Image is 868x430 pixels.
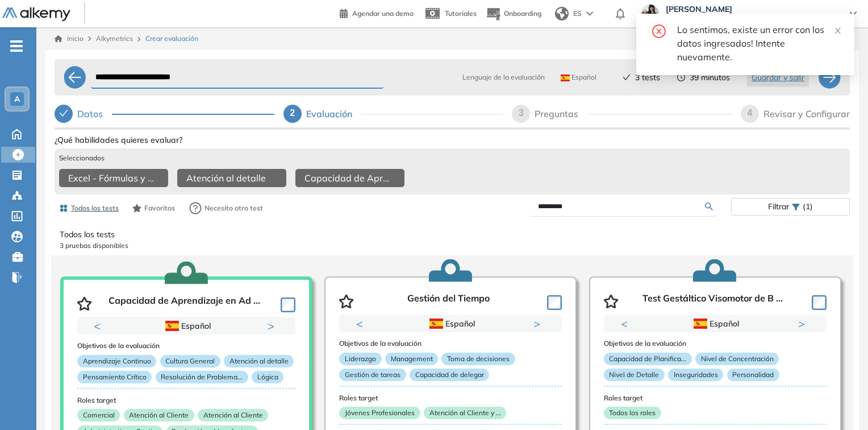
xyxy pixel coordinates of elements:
button: 1 [173,335,186,337]
button: 2 [191,335,200,337]
div: Español [117,320,256,332]
p: Atención al Cliente y ... [424,407,506,419]
p: Lógica [252,371,283,383]
p: Todos los roles [604,407,661,419]
p: Atención al Cliente [198,409,268,421]
h3: Roles target [77,396,295,404]
button: Previous [621,318,632,329]
button: Next [798,318,809,329]
span: (1) [803,199,813,215]
button: Next [533,318,545,329]
span: Necesito otro test [205,203,263,213]
div: Datos [77,105,112,123]
p: Toma de decisiones [441,353,515,365]
span: check [623,73,631,81]
p: Atención al Cliente [124,409,194,421]
span: A [14,94,20,104]
button: Previous [356,318,368,329]
img: ESP [165,321,179,331]
span: Onboarding [504,9,541,18]
button: 1 [437,333,450,334]
button: Onboarding [486,2,541,26]
span: Favoritos [144,203,175,213]
button: Necesito otro test [184,197,268,220]
h3: Roles target [339,394,562,402]
p: Comercial [77,409,120,421]
p: Todos los tests [60,229,845,241]
div: Evaluación [306,105,361,123]
img: Logo [2,7,70,22]
a: Inicio [55,34,84,44]
span: Tutoriales [445,9,477,18]
button: 1 [702,333,715,334]
span: Capacidad de Aprendizaje en Adultos [304,171,391,185]
span: 2 [290,108,295,118]
span: ¿Qué habilidades quieres evaluar? [55,134,182,146]
p: Liderazgo [339,353,381,365]
p: Pensamiento Crítico [77,371,152,383]
span: Agendar una demo [352,9,414,18]
p: 3 pruebas disponibles [60,241,845,251]
button: Next [268,320,279,332]
span: ES [573,9,582,19]
span: Seleccionados [59,153,105,163]
img: arrow [586,11,593,16]
p: Jóvenes Profesionales [339,407,420,419]
h3: Objetivos de la evaluación [604,340,827,348]
p: Capacidad de delegar [410,369,489,381]
a: Agendar una demo [340,6,414,19]
p: Nivel de Concentración [695,353,779,365]
p: Aprendizaje Continuo [77,355,156,367]
h3: Objetivos de la evaluación [77,342,295,350]
img: ESP [429,319,443,329]
div: Datos [55,105,274,123]
button: 2 [455,333,464,334]
h3: Roles target [604,394,827,402]
img: ESP [561,75,570,81]
button: 2 [720,333,729,334]
span: 3 tests [635,72,660,84]
p: Nivel de Detalle [604,369,665,381]
p: Management [385,353,438,365]
button: Favoritos [128,199,180,218]
span: close [834,27,842,35]
div: Preguntas [535,105,587,123]
div: Español [644,317,787,330]
button: Todos los tests [55,199,123,218]
i: - [10,45,23,47]
p: Capacidad de Planifica... [604,353,692,365]
span: check [59,109,68,118]
span: Alkymetrics [96,34,133,43]
p: Capacidad de Aprendizaje en Ad ... [108,295,260,312]
img: ESP [694,319,707,329]
p: Gestión de tareas [339,369,406,381]
span: [PERSON_NAME] [666,5,838,14]
p: Resolución de Problema... [156,371,248,383]
p: Cultura General [160,355,220,367]
div: Revisar y Configurar [763,105,850,123]
button: Previous [94,320,105,332]
div: Español [379,317,522,330]
span: Crear evaluación [145,34,198,44]
span: 3 [519,108,524,118]
img: world [555,7,569,20]
span: Español [561,73,596,82]
p: Gestión del Tiempo [407,293,490,310]
p: Inseguridades [668,369,723,381]
span: Todos los tests [71,203,119,213]
span: 4 [748,108,753,118]
span: Atención al detalle [186,171,266,185]
span: Lenguaje de la evaluación [462,72,545,82]
p: Personalidad [727,369,779,381]
p: Atención al detalle [224,355,294,367]
h3: Objetivos de la evaluación [339,340,562,348]
div: Lo sentimos, existe un error con los datos ingresados! Intente nuevamente. [677,23,841,64]
span: close-circle [652,23,666,38]
p: Test Gestáltico Visomotor de B ... [642,293,783,310]
span: Filtrar [768,199,789,215]
span: Excel - Fórmulas y Funciones [68,171,155,185]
